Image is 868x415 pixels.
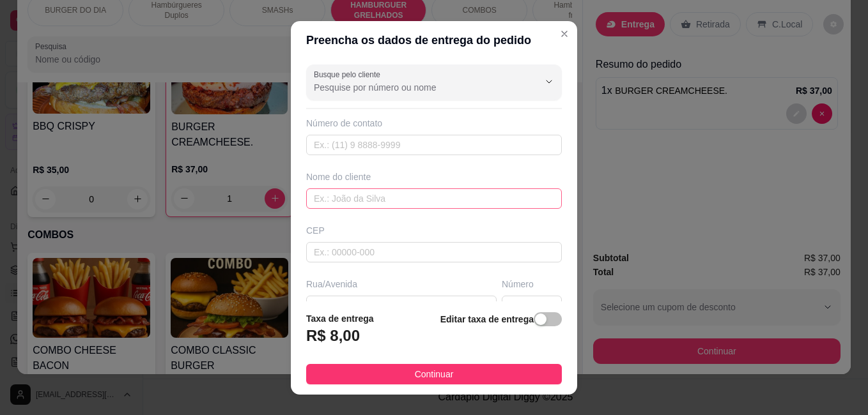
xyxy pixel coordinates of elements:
div: Número de contato [306,117,562,130]
input: Ex.: Rua Oscar Freire [306,296,497,316]
button: Close [554,24,575,44]
strong: Taxa de entrega [306,313,374,324]
div: CEP [306,224,562,237]
span: Continuar [415,367,454,381]
div: Nome do cliente [306,170,562,183]
button: Show suggestions [539,72,559,92]
header: Preencha os dados de entrega do pedido [291,21,577,59]
input: Ex.: (11) 9 8888-9999 [306,135,562,155]
input: Ex.: 00000-000 [306,242,562,262]
label: Busque pelo cliente [314,69,385,80]
div: Número [502,278,562,290]
button: Continuar [306,364,562,384]
input: Ex.: João da Silva [306,188,562,209]
div: Rua/Avenida [306,278,497,290]
input: Busque pelo cliente [314,81,518,94]
strong: Editar taxa de entrega [440,314,534,324]
h3: R$ 8,00 [306,326,360,346]
input: Ex.: 44 [502,296,562,316]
